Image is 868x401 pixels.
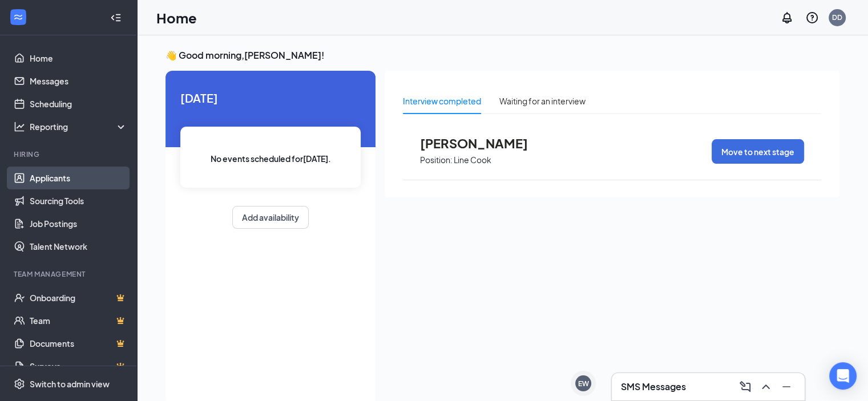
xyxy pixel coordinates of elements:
[499,95,586,107] div: Waiting for an interview
[738,380,752,394] svg: ComposeMessage
[621,380,686,393] h3: SMS Messages
[30,212,127,235] a: Job Postings
[30,378,110,390] div: Switch to admin view
[578,379,589,388] div: EW
[30,355,127,378] a: SurveysCrown
[805,11,819,25] svg: QuestionInfo
[211,152,331,165] span: No events scheduled for [DATE] .
[14,269,125,279] div: Team Management
[165,49,839,62] h3: 👋 Good morning, [PERSON_NAME] !
[780,380,793,394] svg: Minimize
[30,167,127,189] a: Applicants
[759,380,773,394] svg: ChevronUp
[777,378,796,396] button: Minimize
[30,47,127,70] a: Home
[110,12,122,23] svg: Collapse
[30,286,127,309] a: OnboardingCrown
[232,206,309,229] button: Add availability
[454,155,491,165] p: Line Cook
[829,362,857,390] div: Open Intercom Messenger
[832,13,842,22] div: DD
[736,378,754,396] button: ComposeMessage
[757,378,775,396] button: ChevronUp
[13,11,24,23] svg: WorkstreamLogo
[712,139,804,164] button: Move to next stage
[14,378,25,390] svg: Settings
[30,235,127,258] a: Talent Network
[420,136,546,151] span: [PERSON_NAME]
[780,11,794,25] svg: Notifications
[420,155,453,165] p: Position:
[180,89,361,107] span: [DATE]
[14,149,125,159] div: Hiring
[156,8,197,27] h1: Home
[14,121,25,132] svg: Analysis
[30,92,127,115] a: Scheduling
[403,95,481,107] div: Interview completed
[30,332,127,355] a: DocumentsCrown
[30,189,127,212] a: Sourcing Tools
[30,70,127,92] a: Messages
[30,309,127,332] a: TeamCrown
[30,121,128,132] div: Reporting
